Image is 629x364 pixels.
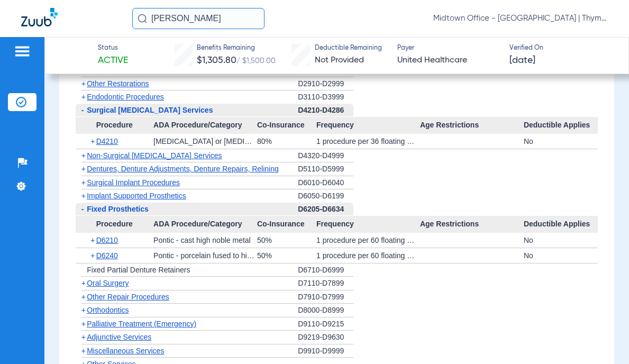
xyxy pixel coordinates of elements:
span: - [81,205,84,213]
div: 1 procedure per 36 floating months [316,134,420,149]
span: + [81,178,86,187]
div: No [524,248,598,263]
span: United Healthcare [397,54,500,67]
span: + [81,165,86,173]
span: Crowns, [MEDICAL_DATA] [87,66,176,74]
img: Search Icon [138,14,147,23]
iframe: Chat Widget [576,313,629,364]
div: D2910-D2999 [298,77,353,91]
span: + [81,279,86,287]
div: 50% [257,233,316,248]
div: D9110-D9215 [298,317,353,331]
span: Surgical Implant Procedures [87,178,180,187]
span: D6240 [96,251,118,260]
span: Implant Supported Prosthetics [87,192,186,200]
span: D6210 [96,236,118,244]
span: Procedure [76,216,153,233]
div: Pontic - cast high noble metal [153,233,257,248]
span: $1,305.80 [197,56,236,65]
div: D3110-D3999 [298,90,353,104]
span: Other Repair Procedures [87,293,169,301]
span: Co-Insurance [257,216,316,233]
span: Deductible Applies [524,216,598,233]
img: Zuub Logo [21,8,58,26]
span: + [81,320,86,328]
span: Not Provided [315,56,364,65]
span: Verified On [509,44,612,53]
div: Pontic - porcelain fused to high noble metal [153,248,257,263]
span: Payer [397,44,500,53]
span: Midtown Office - [GEOGRAPHIC_DATA] | Thyme Dental Care [433,13,608,24]
span: ADA Procedure/Category [153,117,257,134]
span: ADA Procedure/Category [153,216,257,233]
span: Orthodontics [87,306,129,314]
div: D9219-D9630 [298,331,353,344]
span: Active [98,54,128,67]
span: Oral Surgery [87,279,129,287]
div: D6710-D6999 [298,263,353,277]
span: + [90,233,96,248]
span: / $1,500.00 [236,57,276,65]
span: Status [98,44,128,53]
span: Palliative Treatment (Emergency) [87,320,196,328]
span: + [81,151,86,160]
div: D6050-D6199 [298,189,353,203]
span: Procedure [76,117,153,134]
span: [DATE] [509,54,535,67]
div: D4210-D4286 [298,104,353,117]
div: D5110-D5999 [298,162,353,176]
span: + [81,306,86,314]
div: D7910-D7999 [298,290,353,304]
div: 80% [257,134,316,149]
span: Dentures, Denture Adjustments, Denture Repairs, Relining [87,165,279,173]
img: hamburger-icon [14,45,31,58]
span: Benefits Remaining [197,44,276,53]
span: Adjunctive Services [87,333,151,341]
span: + [81,93,86,101]
div: D9910-D9999 [298,344,353,358]
span: Fixed Prosthetics [87,205,149,213]
span: + [90,134,96,149]
div: D7110-D7899 [298,277,353,290]
span: + [81,333,86,341]
div: 1 procedure per 60 floating months [316,233,420,248]
span: Frequency [316,117,420,134]
span: + [81,347,86,355]
div: 1 procedure per 60 floating months [316,248,420,263]
span: Age Restrictions [420,117,524,134]
div: D8000-D8999 [298,304,353,317]
span: Endodontic Procedures [87,93,164,101]
div: No [524,134,598,149]
div: D4320-D4999 [298,149,353,163]
div: [MEDICAL_DATA] or [MEDICAL_DATA] - four or more contiguous teeth or tooth bounded spaces per quad... [153,134,257,149]
span: Age Restrictions [420,216,524,233]
span: Frequency [316,216,420,233]
div: D6205-D6634 [298,203,353,216]
span: + [81,79,86,88]
div: 50% [257,248,316,263]
div: D6010-D6040 [298,176,353,190]
span: Co-Insurance [257,117,316,134]
div: No [524,233,598,248]
input: Search for patients [132,8,265,29]
span: - [81,106,84,114]
span: Deductible Remaining [315,44,382,53]
span: Non-Surgical [MEDICAL_DATA] Services [87,151,222,160]
span: Fixed Partial Denture Retainers [87,266,190,274]
span: + [90,248,96,263]
span: Surgical [MEDICAL_DATA] Services [87,106,213,114]
span: Deductible Applies [524,117,598,134]
span: + [81,293,86,301]
span: D4210 [96,137,118,145]
span: Other Restorations [87,79,149,88]
span: Miscellaneous Services [87,347,164,355]
span: + [81,192,86,200]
